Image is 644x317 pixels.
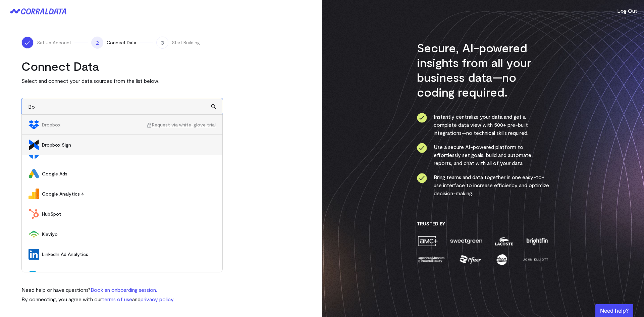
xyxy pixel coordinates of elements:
img: ico-check-circle-4b19435c.svg [417,113,427,123]
img: ico-check-white-5ff98cb1.svg [24,39,31,46]
img: Google Analytics 4 [29,189,39,199]
span: Google Analytics 4 [42,191,216,197]
img: ico-lock-cf4a91f8.svg [147,122,152,128]
a: privacy policy. [141,296,174,302]
img: ico-check-circle-4b19435c.svg [417,143,427,153]
img: Dropbox [29,119,39,130]
span: Dropbox Sign [42,142,216,148]
li: Bring teams and data together in one easy-to-use interface to increase efficiency and optimize de... [417,173,549,197]
button: Log Out [617,7,637,15]
h2: Connect Data [21,59,223,73]
img: amc-0b11a8f1.png [417,235,438,247]
img: pfizer-e137f5fc.png [459,254,482,265]
p: Select and connect your data sources from the list below. [21,77,223,85]
p: By connecting, you agree with our and [21,295,174,303]
img: Klaviyo [29,229,39,240]
img: moon-juice-c312e729.png [495,254,508,265]
img: LinkedIn Ad Analytics [29,249,39,260]
img: ico-check-circle-4b19435c.svg [417,173,427,183]
input: Search and add data sources [21,98,223,115]
span: Salesforce [42,271,216,278]
a: terms of use [102,296,132,302]
img: amnh-5afada46.png [417,254,446,265]
li: Use a secure AI-powered platform to effortlessly set goals, build and automate reports, and chat ... [417,143,549,167]
span: 2 [91,37,103,49]
li: Instantly centralize your data and get a complete data view with 500+ pre-built integrations—no t... [417,113,549,137]
img: Google Ads [29,168,39,179]
span: Start Building [172,39,200,46]
span: Klaviyo [42,231,216,237]
img: john-elliott-25751c40.png [522,254,549,265]
span: Connect Data [107,39,136,46]
a: Book an onboarding session. [91,286,157,293]
span: Google Ads [42,170,216,177]
img: HubSpot [29,209,39,219]
img: brightfin-a251e171.png [525,235,549,247]
h3: Secure, AI-powered insights from all your business data—no coding required. [417,40,549,99]
img: sweetgreen-1d1fb32c.png [449,235,483,247]
h3: Trusted By [417,221,549,227]
span: 3 [156,37,168,49]
span: Dropbox [42,121,147,128]
img: lacoste-7a6b0538.png [494,235,514,247]
img: Dropbox Sign [29,140,39,150]
p: Need help or have questions? [21,286,174,294]
span: HubSpot [42,211,216,217]
span: Request via white-glove trial [147,121,216,128]
span: LinkedIn Ad Analytics [42,251,216,258]
span: Set Up Account [37,39,71,46]
img: Salesforce [29,269,39,280]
